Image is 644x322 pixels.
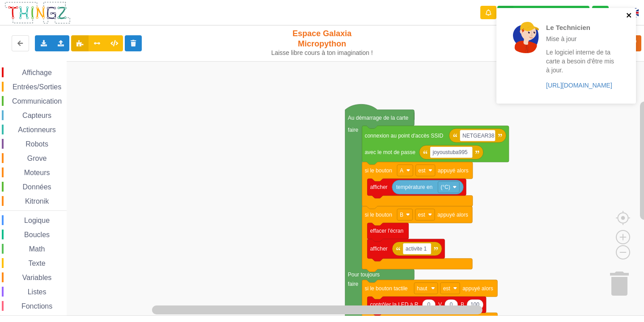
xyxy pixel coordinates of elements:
text: si le bouton [364,212,392,218]
text: A [400,167,403,174]
text: appuyé alors [462,285,493,292]
text: si le bouton [364,167,392,174]
span: Données [21,183,53,191]
span: Math [28,245,47,253]
text: afficher [370,246,387,252]
text: joyoustuba995 [432,149,467,155]
span: Fonctions [20,302,54,310]
text: haut [417,285,428,292]
a: [URL][DOMAIN_NAME] [546,82,612,89]
text: 100 [470,301,479,308]
div: Laisse libre cours à ton imagination ! [267,49,377,57]
text: température en [396,184,432,190]
p: Le logiciel interne de ta carte a besoin d'être mis à jour. [546,48,616,75]
div: Espace Galaxia Micropython [267,29,377,57]
text: avec le mot de passe [364,149,415,155]
span: Capteurs [21,112,53,119]
div: Ta base fonctionne bien ! [497,6,589,20]
span: Communication [11,97,63,105]
text: B [400,212,403,218]
span: Robots [24,140,50,148]
p: Mise à jour [546,34,616,43]
text: afficher [370,184,387,190]
text: activite 1 [406,246,427,252]
text: faire [348,281,359,287]
button: close [626,12,632,20]
text: est [418,167,426,174]
span: Boucles [23,231,51,238]
span: Moteurs [23,169,51,176]
text: contrôler la LED à R [370,301,418,308]
text: appuyé alors [438,167,469,174]
text: Pour toujours [348,272,380,278]
text: B [461,301,464,308]
text: 0 [428,301,431,308]
text: NETGEAR38 [462,133,495,139]
text: est [443,285,451,292]
span: Listes [26,288,48,296]
text: faire [348,127,359,133]
span: Grove [26,155,48,162]
img: thingz_logo.png [4,1,71,25]
span: Entrées/Sorties [11,83,63,91]
text: V [438,301,442,308]
text: si le bouton tactile [364,285,407,292]
span: Variables [21,274,53,281]
span: Logique [23,217,51,224]
text: effacer l'écran [370,228,403,234]
text: Au démarrage de la carte [348,115,409,121]
span: Actionneurs [17,126,57,134]
text: connexion au point d'accès SSID [364,133,443,139]
text: est [418,212,426,218]
text: (°C) [441,184,450,190]
span: Affichage [21,69,53,76]
text: 0 [450,301,453,308]
span: Kitronik [24,197,50,205]
span: Texte [27,259,47,267]
text: appuyé alors [437,212,468,218]
p: Le Technicien [546,23,616,32]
